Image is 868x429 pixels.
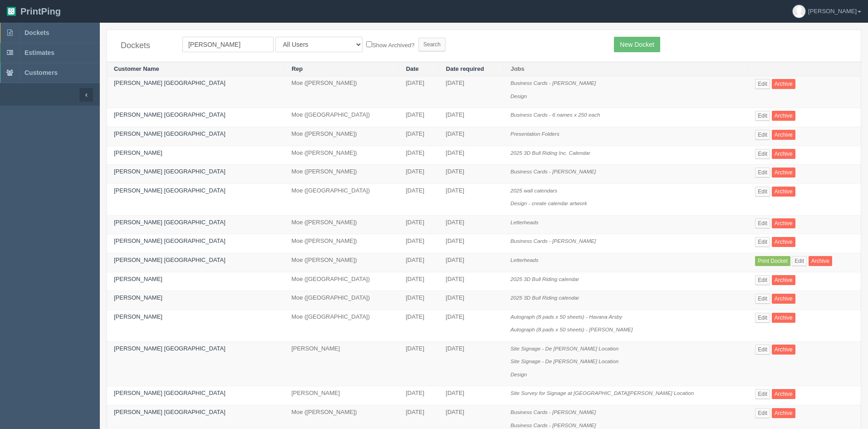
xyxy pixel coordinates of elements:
[399,146,439,165] td: [DATE]
[755,79,770,89] a: Edit
[399,183,439,215] td: [DATE]
[510,345,618,351] i: Site Signage - De [PERSON_NAME] Location
[399,234,439,253] td: [DATE]
[114,130,226,137] a: [PERSON_NAME] [GEOGRAPHIC_DATA]
[755,187,770,197] a: Edit
[504,62,748,76] th: Jobs
[793,5,805,18] img: avatar_default-7531ab5dedf162e01f1e0bb0964e6a185e93c5c22dfe317fb01d7f8cd2b1632c.jpg
[510,187,557,193] i: 2025 wall calendars
[418,38,446,51] input: Search
[755,345,770,355] a: Edit
[755,149,770,159] a: Edit
[439,108,504,127] td: [DATE]
[366,41,372,47] input: Show Archived?
[292,65,303,72] a: Rep
[114,294,162,301] a: [PERSON_NAME]
[114,256,226,263] a: [PERSON_NAME] [GEOGRAPHIC_DATA]
[439,291,504,310] td: [DATE]
[284,253,399,272] td: Moe ([PERSON_NAME])
[755,168,770,178] a: Edit
[772,111,795,121] a: Archive
[114,187,226,194] a: [PERSON_NAME] [GEOGRAPHIC_DATA]
[399,127,439,146] td: [DATE]
[284,310,399,341] td: Moe ([GEOGRAPHIC_DATA])
[772,168,795,178] a: Archive
[284,234,399,253] td: Moe ([PERSON_NAME])
[25,49,54,56] span: Estimates
[772,218,795,228] a: Archive
[439,386,504,405] td: [DATE]
[284,76,399,108] td: Moe ([PERSON_NAME])
[510,93,527,99] i: Design
[25,69,58,76] span: Customers
[510,276,579,282] i: 2025 3D Bull Riding calendar
[399,76,439,108] td: [DATE]
[7,7,16,16] img: logo-3e63b451c926e2ac314895c53de4908e5d424f24456219fb08d385ab2e579770.png
[399,272,439,291] td: [DATE]
[399,291,439,310] td: [DATE]
[114,313,162,320] a: [PERSON_NAME]
[114,390,226,396] a: [PERSON_NAME] [GEOGRAPHIC_DATA]
[114,111,226,118] a: [PERSON_NAME] [GEOGRAPHIC_DATA]
[792,256,807,266] a: Edit
[510,112,600,118] i: Business Cards - 6 names x 250 each
[284,215,399,234] td: Moe ([PERSON_NAME])
[772,79,795,89] a: Archive
[284,341,399,386] td: [PERSON_NAME]
[755,130,770,140] a: Edit
[772,149,795,159] a: Archive
[614,37,660,52] a: New Docket
[284,146,399,165] td: Moe ([PERSON_NAME])
[399,341,439,386] td: [DATE]
[182,37,274,52] input: Customer Name
[755,237,770,247] a: Edit
[510,80,596,86] i: Business Cards - [PERSON_NAME]
[510,390,694,396] i: Site Survey for Signage at [GEOGRAPHIC_DATA][PERSON_NAME] Location
[510,371,527,377] i: Design
[284,386,399,405] td: [PERSON_NAME]
[366,39,414,50] label: Show Archived?
[114,168,226,175] a: [PERSON_NAME] [GEOGRAPHIC_DATA]
[439,253,504,272] td: [DATE]
[772,408,795,418] a: Archive
[114,65,159,72] a: Customer Name
[399,310,439,341] td: [DATE]
[510,257,539,263] i: Letterheads
[399,253,439,272] td: [DATE]
[510,358,618,364] i: Site Signage - De [PERSON_NAME] Location
[755,294,770,304] a: Edit
[772,187,795,197] a: Archive
[772,345,795,355] a: Archive
[510,238,596,244] i: Business Cards - [PERSON_NAME]
[510,314,622,320] i: Autograph (8 pads x 50 sheets) - Havana Arsby
[755,408,770,418] a: Edit
[439,146,504,165] td: [DATE]
[399,108,439,127] td: [DATE]
[439,183,504,215] td: [DATE]
[755,389,770,399] a: Edit
[114,237,226,244] a: [PERSON_NAME] [GEOGRAPHIC_DATA]
[510,200,587,206] i: Design - create calendar artwork
[114,219,226,226] a: [PERSON_NAME] [GEOGRAPHIC_DATA]
[114,276,162,282] a: [PERSON_NAME]
[510,219,539,225] i: Letterheads
[439,341,504,386] td: [DATE]
[772,275,795,285] a: Archive
[809,256,832,266] a: Archive
[510,150,590,156] i: 2025 3D Bull Riding Inc. Calendar
[772,313,795,323] a: Archive
[25,29,49,36] span: Dockets
[399,386,439,405] td: [DATE]
[510,409,596,415] i: Business Cards - [PERSON_NAME]
[510,168,596,174] i: Business Cards - [PERSON_NAME]
[284,108,399,127] td: Moe ([GEOGRAPHIC_DATA])
[439,165,504,184] td: [DATE]
[446,65,484,72] a: Date required
[755,111,770,121] a: Edit
[114,409,226,415] a: [PERSON_NAME] [GEOGRAPHIC_DATA]
[510,326,633,332] i: Autograph (8 pads x 50 sheets) - [PERSON_NAME]
[284,183,399,215] td: Moe ([GEOGRAPHIC_DATA])
[114,149,162,156] a: [PERSON_NAME]
[284,291,399,310] td: Moe ([GEOGRAPHIC_DATA])
[510,295,579,301] i: 2025 3D Bull Riding calendar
